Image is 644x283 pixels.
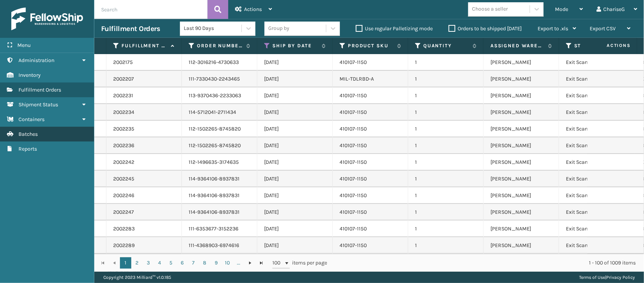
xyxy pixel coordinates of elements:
td: Exit Scan [559,171,635,187]
a: 2002245 [113,175,134,183]
td: [DATE] [257,204,333,221]
td: 112-3016216-4730633 [182,54,257,71]
td: 112-1502265-8745820 [182,121,257,137]
a: 410107-1150 [340,159,367,165]
img: logo [11,8,83,30]
span: Actions [244,6,262,12]
a: ... [233,257,244,269]
td: 1 [408,221,484,237]
td: [PERSON_NAME] [484,204,559,221]
span: Export to .xls [538,25,568,32]
span: items per page [272,257,327,269]
td: Exit Scan [559,87,635,104]
td: [DATE] [257,221,333,237]
a: 2002283 [113,225,135,233]
td: [PERSON_NAME] [484,71,559,87]
span: Menu [17,42,31,48]
a: 2002246 [113,192,134,199]
a: 410107-1150 [340,142,367,149]
td: [DATE] [257,154,333,171]
a: Go to the next page [244,257,256,269]
label: Use regular Palletizing mode [356,25,433,32]
td: Exit Scan [559,54,635,71]
td: 111-6353677-3152236 [182,221,257,237]
a: 2002242 [113,159,134,166]
a: 2 [131,257,143,269]
td: 114-9364106-8937831 [182,204,257,221]
td: 1 [408,204,484,221]
td: Exit Scan [559,187,635,204]
label: Status [574,42,620,49]
td: Exit Scan [559,221,635,237]
td: 112-1496635-3174635 [182,154,257,171]
td: Exit Scan [559,204,635,221]
td: [PERSON_NAME] [484,121,559,137]
span: Go to the next page [247,260,253,266]
a: 410107-1150 [340,242,367,249]
a: 2002247 [113,208,134,216]
td: [DATE] [257,54,333,71]
a: 410107-1150 [340,126,367,132]
a: 410107-1150 [340,225,367,232]
a: 410107-1150 [340,109,367,115]
td: [PERSON_NAME] [484,87,559,104]
a: 2002175 [113,59,133,66]
span: Fulfillment Orders [18,87,61,93]
td: 112-1502265-8745820 [182,137,257,154]
td: 1 [408,71,484,87]
td: 1 [408,54,484,71]
td: [DATE] [257,137,333,154]
a: 2002236 [113,142,134,149]
td: 114-9364106-8937831 [182,171,257,187]
td: Exit Scan [559,137,635,154]
td: [PERSON_NAME] [484,54,559,71]
label: Order Number [197,42,243,49]
td: [DATE] [257,71,333,87]
label: Fulfillment Order Id [121,42,167,49]
td: [PERSON_NAME] [484,154,559,171]
span: Shipment Status [18,101,58,108]
td: [DATE] [257,87,333,104]
td: 1 [408,237,484,254]
span: Reports [18,146,37,152]
td: Exit Scan [559,121,635,137]
span: Go to the last page [258,260,264,266]
div: | [579,272,635,283]
span: Mode [555,6,568,12]
td: 1 [408,154,484,171]
a: 7 [188,257,199,269]
td: 114-9364106-8937831 [182,187,257,204]
a: 6 [177,257,188,269]
a: 5 [165,257,177,269]
a: 10 [222,257,233,269]
a: 2002234 [113,109,134,116]
td: [PERSON_NAME] [484,221,559,237]
a: 2002235 [113,125,134,133]
td: [PERSON_NAME] [484,187,559,204]
label: Ship By Date [272,42,318,49]
td: 1 [408,121,484,137]
td: [DATE] [257,237,333,254]
a: MIL-TDLRBD-A [340,76,374,82]
td: 1 [408,187,484,204]
a: 1 [120,257,131,269]
span: Inventory [18,72,41,78]
td: Exit Scan [559,154,635,171]
label: Assigned Warehouse [490,42,544,49]
td: 111-7330430-2243465 [182,71,257,87]
span: 100 [272,259,284,267]
p: Copyright 2023 Milliard™ v 1.0.185 [103,272,171,283]
label: Orders to be shipped [DATE] [449,25,522,32]
a: 410107-1150 [340,192,367,199]
td: 114-5712041-2711434 [182,104,257,121]
a: 410107-1150 [340,176,367,182]
div: Choose a seller [472,5,508,13]
a: Privacy Policy [606,275,635,280]
div: Group by [268,25,289,33]
td: Exit Scan [559,104,635,121]
span: Actions [583,39,635,52]
div: Last 90 Days [184,25,242,33]
a: 410107-1150 [340,209,367,215]
a: 9 [211,257,222,269]
span: Administration [18,57,54,64]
